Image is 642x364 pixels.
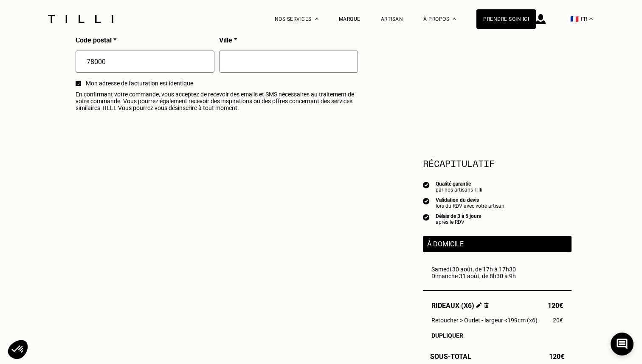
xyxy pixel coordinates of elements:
a: Prendre soin ici [476,9,536,29]
div: lors du RDV avec votre artisan [436,203,504,209]
img: Menu déroulant [315,18,318,20]
img: sélectionné [77,82,80,85]
span: 🇫🇷 [570,15,579,23]
section: Récapitulatif [423,156,572,170]
div: après le RDV [436,219,481,225]
img: icon list info [423,213,430,221]
img: Logo du service de couturière Tilli [45,15,116,23]
span: 120€ [549,353,564,361]
span: Retoucher > Ourlet - largeur <199cm (x6) [431,317,538,324]
img: menu déroulant [589,18,593,20]
span: Mon adresse de facturation est identique [86,80,363,87]
div: Qualité garantie [436,181,482,187]
div: Dupliquer [431,332,563,339]
p: À domicile [427,240,567,248]
a: Artisan [381,16,403,22]
img: icon list info [423,197,430,205]
p: Ville * [219,36,237,44]
div: Délais de 3 à 5 jours [436,213,481,219]
div: Dimanche 31 août, de 8h30 à 9h [431,273,563,279]
span: 120€ [548,302,563,310]
div: Sous-Total [423,353,572,361]
p: Code postal * [76,36,116,44]
div: Samedi 30 août, de 17h à 17h30 [431,266,563,273]
span: 20€ [553,317,563,324]
img: Supprimer [484,302,489,308]
img: Éditer [476,302,482,308]
a: Marque [339,16,360,22]
span: Rideaux (x6) [431,302,489,310]
img: icône connexion [536,14,546,24]
img: icon list info [423,181,430,189]
div: Validation du devis [436,197,504,203]
img: Menu déroulant à propos [453,18,456,20]
span: En confirmant votre commande, vous acceptez de recevoir des emails et SMS nécessaires au traiteme... [76,91,363,111]
div: par nos artisans Tilli [436,187,482,193]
